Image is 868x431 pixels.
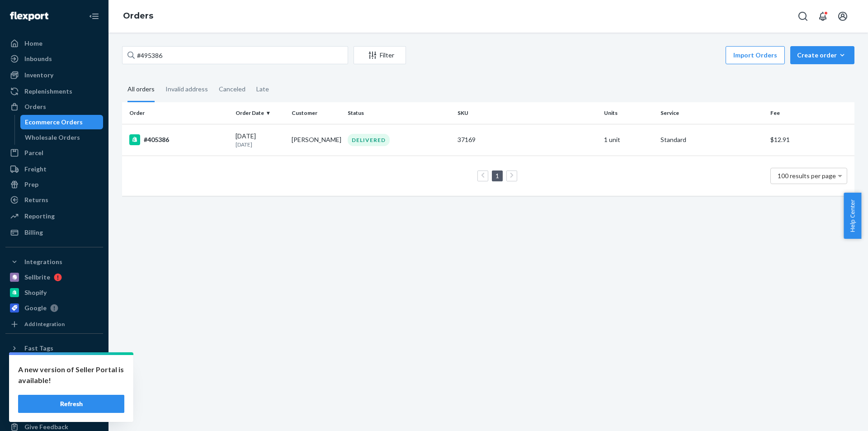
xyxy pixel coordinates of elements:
[5,270,103,284] a: Sellbrite
[767,124,854,156] td: $12.91
[24,257,62,266] div: Integrations
[25,133,80,142] div: Wholesale Orders
[219,77,245,101] div: Canceled
[24,180,38,189] div: Prep
[5,68,103,82] a: Inventory
[5,404,103,419] a: Help Center
[20,130,104,145] a: Wholesale Orders
[123,11,153,21] a: Orders
[5,319,103,330] a: Add Integration
[5,389,103,403] button: Talk to Support
[116,3,160,29] ol: breadcrumbs
[834,7,852,25] button: Open account menu
[24,344,53,353] div: Fast Tags
[354,51,406,60] div: Filter
[5,146,103,160] a: Parcel
[5,209,103,223] a: Reporting
[85,7,103,25] button: Close Navigation
[5,193,103,207] a: Returns
[726,46,785,64] button: Import Orders
[24,320,65,328] div: Add Integration
[5,341,103,355] button: Fast Tags
[25,118,83,127] div: Ecommerce Orders
[5,285,103,300] a: Shopify
[236,141,284,148] p: [DATE]
[354,46,406,64] button: Filter
[24,288,47,297] div: Shopify
[18,395,124,413] button: Refresh
[129,134,228,145] div: #405386
[24,39,42,48] div: Home
[5,301,103,315] a: Google
[5,162,103,176] a: Freight
[797,51,848,60] div: Create order
[5,36,103,51] a: Home
[600,102,656,124] th: Units
[236,132,284,148] div: [DATE]
[24,71,53,80] div: Inventory
[5,225,103,240] a: Billing
[660,135,763,144] p: Standard
[5,374,103,388] a: Settings
[122,46,348,64] input: Search orders
[5,359,103,370] a: Add Fast Tag
[24,212,55,221] div: Reporting
[24,148,43,157] div: Parcel
[24,102,46,111] div: Orders
[24,303,47,313] div: Google
[811,404,859,426] iframe: Opens a widget where you can chat to one of our agents
[24,165,47,174] div: Freight
[657,102,767,124] th: Service
[778,172,836,180] span: 100 results per page
[600,124,656,156] td: 1 unit
[122,102,232,124] th: Order
[165,77,208,101] div: Invalid address
[288,124,344,156] td: [PERSON_NAME]
[5,255,103,269] button: Integrations
[24,273,50,282] div: Sellbrite
[24,87,72,96] div: Replenishments
[344,102,454,124] th: Status
[5,52,103,66] a: Inbounds
[814,7,832,25] button: Open notifications
[454,102,600,124] th: SKU
[292,109,340,117] div: Customer
[24,228,43,237] div: Billing
[18,364,124,386] p: A new version of Seller Portal is available!
[790,46,854,64] button: Create order
[494,172,501,180] a: Page 1 is your current page
[5,99,103,114] a: Orders
[24,195,48,204] div: Returns
[458,135,597,144] div: 37169
[10,12,48,21] img: Flexport logo
[24,54,52,63] div: Inbounds
[794,7,812,25] button: Open Search Box
[5,84,103,99] a: Replenishments
[127,77,155,102] div: All orders
[348,134,390,146] div: DELIVERED
[232,102,288,124] th: Order Date
[5,177,103,192] a: Prep
[20,115,104,129] a: Ecommerce Orders
[256,77,269,101] div: Late
[844,193,861,239] button: Help Center
[767,102,854,124] th: Fee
